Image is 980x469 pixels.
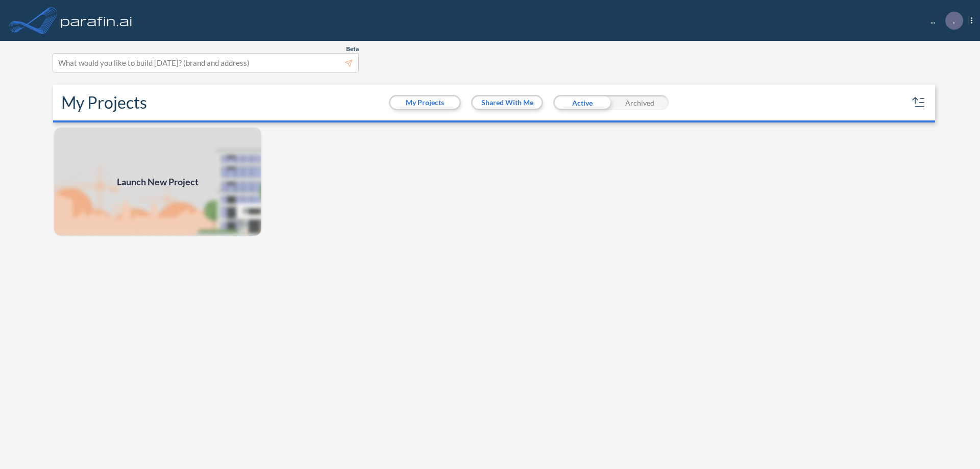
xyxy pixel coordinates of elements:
[911,94,927,111] button: sort
[346,45,359,53] span: Beta
[117,175,199,189] span: Launch New Project
[61,93,147,112] h2: My Projects
[553,95,611,110] div: Active
[390,96,459,109] button: My Projects
[953,16,955,25] p: .
[915,12,972,30] div: ...
[59,10,134,31] img: logo
[473,96,542,109] button: Shared With Me
[53,127,262,237] img: add
[611,95,669,110] div: Archived
[53,127,262,237] a: Launch New Project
